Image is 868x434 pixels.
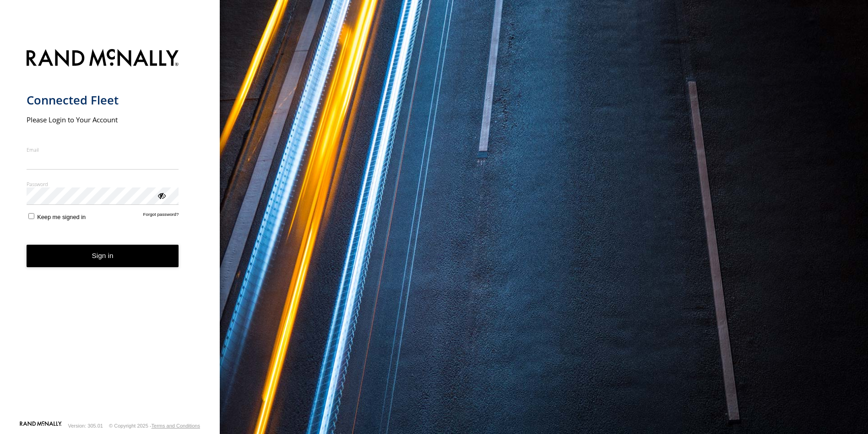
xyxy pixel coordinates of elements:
[157,191,166,200] div: ViewPassword
[27,146,179,153] label: Email
[109,423,200,429] div: © Copyright 2025 -
[68,423,103,429] div: Version: 305.01
[28,213,34,219] input: Keep me signed in
[20,421,62,430] a: Visit our Website
[143,212,179,220] a: Forgot password?
[37,214,86,220] span: Keep me signed in
[152,423,200,429] a: Terms and Conditions
[27,115,179,124] h2: Please Login to Your Account
[27,47,179,71] img: Rand McNally
[27,245,179,267] button: Sign in
[27,44,194,420] form: main
[27,93,179,108] h1: Connected Fleet
[27,181,179,187] label: Password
